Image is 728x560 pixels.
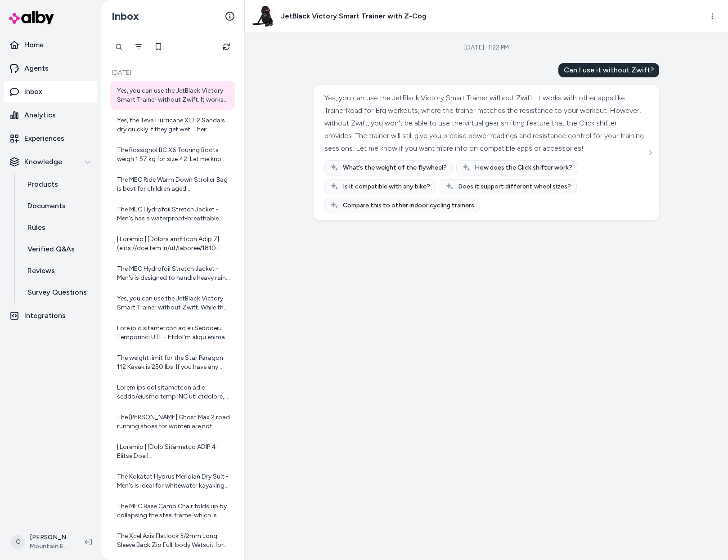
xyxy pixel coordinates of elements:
[18,217,97,238] a: Rules
[4,128,97,149] a: Experiences
[110,408,235,436] a: The [PERSON_NAME] Ghost Max 2 road running shoes for women are not waterproof. They feature an en...
[130,38,148,56] button: Filter
[110,526,235,555] a: The Xcel Axis Flatlock 3/2mm Long Sleeve Back Zip Full-body Wetsuit for women is designed primari...
[4,81,97,103] a: Inbox
[27,222,45,233] p: Rules
[24,63,49,74] p: Agents
[464,43,509,52] div: [DATE] · 1:22 PM
[9,11,54,24] img: alby Logo
[110,467,235,496] a: The Kokatat Hydrus Meridian Dry Suit - Men's is ideal for whitewater kayaking and kayak touring. ...
[324,92,646,155] div: Yes, you can use the JetBlack Victory Smart Trainer without Zwift. It works with other apps like ...
[30,542,70,551] span: Mountain Equipment Company
[645,147,656,158] button: See more
[117,324,230,342] div: Lore ip d sitametcon ad eli Seddoeiu Temporinci UTL - Etdol'm aliqu enima mini venia quisn'e ulla...
[117,146,230,164] div: The Rossignol BC X6 Touring Boots weigh 1.57 kg for size 42. Let me know if you want more info ab...
[27,244,75,255] p: Verified Q&As
[27,265,55,276] p: Reviews
[110,289,235,318] a: Yes, you can use the JetBlack Victory Smart Trainer without Zwift. While the smart trainer is des...
[110,497,235,525] a: The MEC Base Camp Chair folds up by collapsing the steel frame, which is designed to be sturdy ye...
[18,195,97,217] a: Documents
[117,235,230,253] div: | Loremip | [Dolors amEtcon Adip 7](elits://doe.tem.in/ut/laboree/1810-632/dolore-magnaal-enim-4?...
[24,110,56,121] p: Analytics
[24,40,44,50] p: Home
[4,34,97,56] a: Home
[281,11,427,22] h3: JetBlack Victory Smart Trainer with Z-Cog
[4,151,97,173] button: Knowledge
[117,472,230,490] div: The Kokatat Hydrus Meridian Dry Suit - Men's is ideal for whitewater kayaking and kayak touring. ...
[11,535,25,549] span: C
[558,63,659,77] div: Can I use it without Zwift?
[110,318,235,347] a: Lore ip d sitametcon ad eli Seddoeiu Temporinci UTL - Etdol'm aliqu enima mini venia quisn'e ulla...
[343,182,430,191] span: Is it compatible with any bike?
[458,182,571,191] span: Does it support different wheel sizes?
[117,175,230,193] div: The MEC Ride Warm Down Stroller Bag is best for children aged [DEMOGRAPHIC_DATA] months to 18 mon...
[110,111,235,139] a: Yes, the Teva Hurricane XLT 2 Sandals dry quickly if they get wet. Their durable polyester webbin...
[117,383,230,401] div: Lorem ips dol sitametcon ad e seddo/eiusmo temp INC utl etdolore, magn ali enim admin veniamq nos...
[110,200,235,228] a: The MEC Hydrofoil Stretch Jacket - Men's has a waterproof-breathable Pertex Shield fabric with an...
[4,305,97,327] a: Integrations
[18,260,97,282] a: Reviews
[110,437,235,466] a: | Loremip | [Dolo Sitametco ADIP 4-Elitse Doei](tempo://inc.utl.et/do/magnaal/3159-160/enim-admin...
[117,413,230,431] div: The [PERSON_NAME] Ghost Max 2 road running shoes for women are not waterproof. They feature an en...
[110,68,235,77] p: [DATE]
[4,58,97,79] a: Agents
[117,532,230,550] div: The Xcel Axis Flatlock 3/2mm Long Sleeve Back Zip Full-body Wetsuit for women is designed primari...
[117,86,230,104] div: Yes, you can use the JetBlack Victory Smart Trainer without Zwift. It works with other apps like ...
[110,81,235,110] a: Yes, you can use the JetBlack Victory Smart Trainer without Zwift. It works with other apps like ...
[110,229,235,258] a: | Loremip | [Dolors amEtcon Adip 7](elits://doe.tem.in/ut/laboree/1810-632/dolore-magnaal-enim-4?...
[117,205,230,223] div: The MEC Hydrofoil Stretch Jacket - Men's has a waterproof-breathable Pertex Shield fabric with an...
[30,533,70,542] p: [PERSON_NAME]
[117,354,230,372] div: The weight limit for the Star Paragon 112 Kayak is 250 lbs. If you have any other questions or wa...
[110,348,235,377] a: The weight limit for the Star Paragon 112 Kayak is 250 lbs. If you have any other questions or wa...
[110,378,235,407] a: Lorem ips dol sitametcon ad e seddo/eiusmo temp INC utl etdolore, magn ali enim admin veniamq nos...
[343,201,474,210] span: Compare this to other indoor cycling trainers
[24,310,66,321] p: Integrations
[27,287,87,298] p: Survey Questions
[18,282,97,303] a: Survey Questions
[4,104,97,126] a: Analytics
[27,179,58,190] p: Products
[117,443,230,461] div: | Loremip | [Dolo Sitametco ADIP 4-Elitse Doei](tempo://inc.utl.et/do/magnaal/3159-160/enim-admin...
[5,528,77,556] button: C[PERSON_NAME]Mountain Equipment Company
[343,163,447,172] span: What’s the weight of the flywheel?
[27,201,66,211] p: Documents
[112,9,139,23] h2: Inbox
[24,86,42,97] p: Inbox
[117,116,230,134] div: Yes, the Teva Hurricane XLT 2 Sandals dry quickly if they get wet. Their durable polyester webbin...
[18,174,97,195] a: Products
[475,163,572,172] span: How does the Click shifter work?
[117,264,230,282] div: The MEC Hydrofoil Stretch Jacket - Men's is designed to handle heavy rain. It features a waterpro...
[24,133,64,144] p: Experiences
[217,38,235,56] button: Refresh
[110,140,235,169] a: The Rossignol BC X6 Touring Boots weigh 1.57 kg for size 42. Let me know if you want more info ab...
[18,238,97,260] a: Verified Q&As
[117,502,230,520] div: The MEC Base Camp Chair folds up by collapsing the steel frame, which is designed to be sturdy ye...
[252,6,273,27] img: 492853_source_1736419217.jpg
[117,294,230,312] div: Yes, you can use the JetBlack Victory Smart Trainer without Zwift. While the smart trainer is des...
[24,157,62,167] p: Knowledge
[110,170,235,199] a: The MEC Ride Warm Down Stroller Bag is best for children aged [DEMOGRAPHIC_DATA] months to 18 mon...
[110,259,235,288] a: The MEC Hydrofoil Stretch Jacket - Men's is designed to handle heavy rain. It features a waterpro...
